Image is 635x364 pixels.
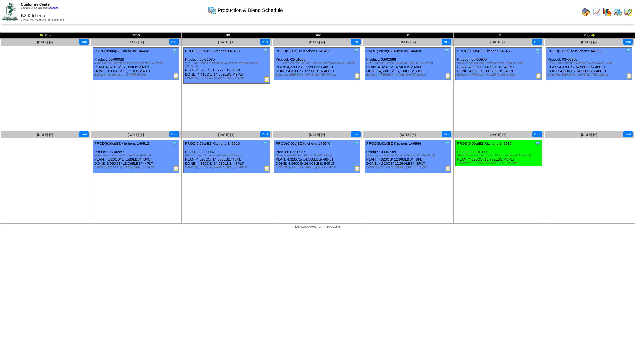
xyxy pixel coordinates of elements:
[351,131,361,137] button: Print
[532,39,542,45] button: Print
[613,8,622,16] img: calendarprod.gif
[169,131,179,137] button: Print
[274,48,360,80] div: Product: 03-01088 PLAN: 4,320CS / 12,960LBS / 48PLT DONE: 4,320CS / 12,960LBS / 48PLT
[457,49,512,53] a: PROD(9:00a)BZ Kitchens-146465
[490,133,506,137] a: [DATE] [+]
[546,48,632,80] div: Product: 03-00988 PLAN: 4,320CS / 14,580LBS / 48PLT DONE: 4,320CS / 14,580LBS / 48PLT
[548,61,632,65] div: (Blue Zones Kitchen Heirloom Rice Bowl (6-9oz))
[603,8,612,16] img: graph.gif
[592,8,601,16] img: line_graph.gif
[276,73,360,76] div: Edited by [PERSON_NAME] [DATE] 5:07pm
[169,39,179,45] button: Print
[276,141,331,146] a: PROD(9:00a)BZ Kitchens-146540
[94,49,149,53] a: PROD(9:00a)BZ Kitchens-146432
[185,141,240,146] a: PROD(9:00a)BZ Kitchens-146519
[128,40,144,44] a: [DATE] [+]
[295,225,340,228] span: [DEMOGRAPHIC_DATA] Packaging
[218,40,234,44] a: [DATE] [+]
[353,48,359,54] img: Tooltip
[93,48,179,80] div: Product: 03-00989 PLAN: 4,320CS / 12,960LBS / 48PLT DONE: 3,906CS / 11,718LBS / 43PLT
[457,61,542,65] div: (Blue Zones Kitchen Heirloom Rice Bowl (6-9oz))
[626,48,631,54] img: Tooltip
[0,33,91,39] td: Sun
[91,33,181,39] td: Mon
[264,76,270,82] img: Production Report
[21,6,59,9] span: Logged in as Mpreston
[309,133,325,137] a: [DATE] [+]
[79,39,89,45] button: Print
[366,73,451,76] div: Edited by [PERSON_NAME] [DATE] 8:03pm
[185,166,270,169] div: Edited by [PERSON_NAME] [DATE] 11:40pm
[173,73,179,79] img: Production Report
[93,140,179,173] div: Product: 03-00987 PLAN: 4,320CS / 14,580LBS / 48PLT DONE: 3,960CS / 13,365LBS / 44PLT
[532,131,542,137] button: Print
[94,61,179,65] div: (Blue Zones Kitchen Sesame Ginger Bowl (6-8oz))
[365,140,451,173] div: Product: 03-00989 PLAN: 4,320CS / 12,960LBS / 48PLT DONE: 4,320CS / 12,960LBS / 48PLT
[263,141,268,146] img: Tooltip
[544,33,635,39] td: Sat
[208,6,217,15] img: calendarprod.gif
[457,161,542,165] div: Edited by [PERSON_NAME] [DATE] 4:56pm
[185,76,270,80] div: Edited by [PERSON_NAME] [DATE] 2:42pm
[21,19,65,22] span: Thank You for Being Our Customer!
[173,166,179,171] img: Production Report
[591,33,595,37] img: arrowright.gif
[400,40,416,44] a: [DATE] [+]
[581,40,597,44] a: [DATE] [+]
[218,133,234,137] a: [DATE] [+]
[366,141,421,146] a: PROD(9:00a)BZ Kitchens-146546
[490,40,506,44] a: [DATE] [+]
[548,49,602,53] a: PROD(9:00a)BZ Kitchens-146502
[355,73,360,79] img: Production Report
[172,141,178,146] img: Tooltip
[581,133,597,137] a: [DATE] [+]
[260,131,270,137] button: Print
[535,141,540,146] img: Tooltip
[94,73,179,76] div: Edited by Acederstrom [DATE] 10:36pm
[366,154,451,157] div: (Blue Zones Kitchen Sesame Ginger Bowl (6-8oz))
[353,141,359,146] img: Tooltip
[456,140,542,166] div: Product: 03-01000 PLAN: 4,320CS / 13,772LBS / 48PLT
[218,8,283,13] span: Production & Blend Schedule
[183,48,270,84] div: Product: 03-01075 PLAN: 4,320CS / 13,772LBS / 48PLT DONE: 4,410CS / 14,059LBS / 49PLT
[366,166,451,169] div: Edited by [PERSON_NAME] [DATE] 7:36pm
[582,8,590,16] img: home.gif
[276,166,360,169] div: Edited by [PERSON_NAME] [DATE] 7:36pm
[79,131,89,137] button: Print
[94,154,179,157] div: (Blue Zones Kitchen Burrito Bowl (6-9oz))
[276,49,331,53] a: PROD(9:00a)BZ Kitchens-146455
[2,3,18,21] img: ZoRoCo_Logo(Green%26Foil)%20jpg.webp
[128,133,144,137] a: [DATE] [+]
[21,2,51,6] span: Customer Center
[39,33,44,37] img: arrowleft.gif
[457,141,512,146] a: PROD(9:00a)BZ Kitchens-146637
[627,73,632,79] img: Production Report
[366,49,421,53] a: PROD(9:00a)BZ Kitchens-146460
[185,154,270,157] div: (Blue Zones Kitchen Burrito Bowl (6-9oz))
[535,48,540,54] img: Tooltip
[183,140,270,173] div: Product: 03-00987 PLAN: 4,320CS / 14,580LBS / 48PLT DONE: 4,320CS / 14,580LBS / 48PLT
[400,133,416,137] a: [DATE] [+]
[172,48,178,54] img: Tooltip
[457,73,542,76] div: Edited by [PERSON_NAME] [DATE] 8:26pm
[49,6,59,9] a: (logout)
[94,166,179,169] div: Edited by [PERSON_NAME] [DATE] 2:51pm
[309,40,325,44] a: [DATE] [+]
[444,48,450,54] img: Tooltip
[445,166,451,171] img: Production Report
[274,140,360,173] div: Product: 03-00987 PLAN: 4,320CS / 14,580LBS / 48PLT DONE: 4,860CS / 16,403LBS / 54PLT
[263,48,268,54] img: Tooltip
[264,166,270,171] img: Production Report
[442,131,451,137] button: Print
[276,154,360,157] div: (Blue Zones Kitchen Burrito Bowl (6-9oz))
